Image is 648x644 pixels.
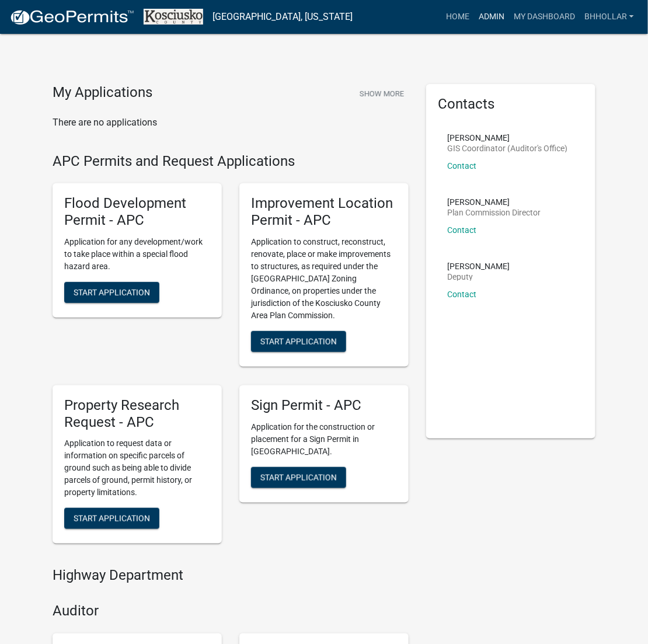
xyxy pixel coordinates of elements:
[251,236,397,322] p: Application to construct, reconstruct, renovate, place or make improvements to structures, as req...
[64,437,210,499] p: Application to request data or information on specific parcels of ground such as being able to di...
[64,508,159,529] button: Start Application
[447,198,541,206] p: [PERSON_NAME]
[447,273,510,281] p: Deputy
[53,153,409,170] h4: APC Permits and Request Applications
[53,116,409,130] p: There are no applications
[251,421,397,458] p: Application for the construction or placement for a Sign Permit in [GEOGRAPHIC_DATA].
[580,6,639,28] a: BHHOLLAR
[251,331,346,352] button: Start Application
[447,225,476,235] a: Contact
[74,514,150,523] span: Start Application
[144,9,203,25] img: Kosciusko County, Indiana
[474,6,509,28] a: Admin
[447,262,510,270] p: [PERSON_NAME]
[438,96,584,113] h5: Contacts
[53,567,409,584] h4: Highway Department
[447,134,567,142] p: [PERSON_NAME]
[212,7,353,27] a: [GEOGRAPHIC_DATA], [US_STATE]
[447,161,476,170] a: Contact
[441,6,474,28] a: Home
[260,336,337,346] span: Start Application
[53,84,152,102] h4: My Applications
[251,195,397,229] h5: Improvement Location Permit - APC
[64,195,210,229] h5: Flood Development Permit - APC
[251,467,346,488] button: Start Application
[74,287,150,297] span: Start Application
[64,397,210,431] h5: Property Research Request - APC
[447,208,541,217] p: Plan Commission Director
[251,397,397,414] h5: Sign Permit - APC
[260,472,337,482] span: Start Application
[447,290,476,299] a: Contact
[509,6,580,28] a: My Dashboard
[447,144,567,152] p: GIS Coordinator (Auditor's Office)
[64,282,159,303] button: Start Application
[355,84,409,103] button: Show More
[64,236,210,273] p: Application for any development/work to take place within a special flood hazard area.
[53,603,409,619] h4: Auditor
